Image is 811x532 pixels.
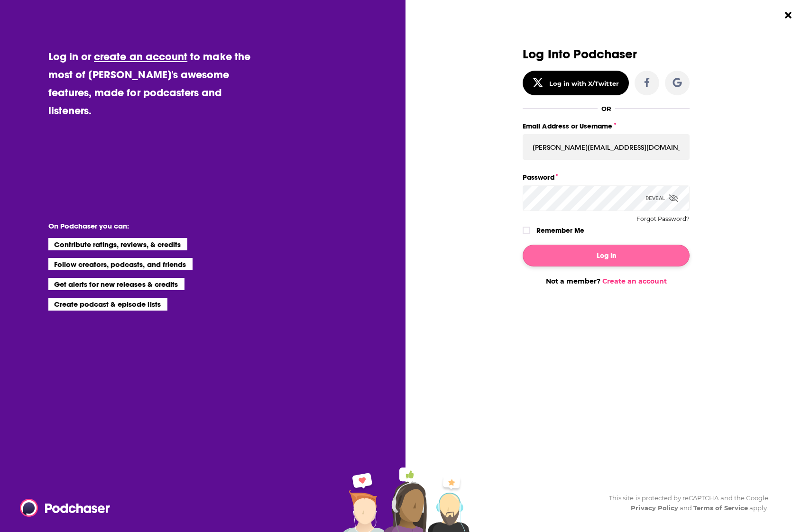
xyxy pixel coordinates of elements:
[523,47,690,61] h3: Log Into Podchaser
[94,50,187,63] a: create an account
[523,71,629,95] button: Log in with X/Twitter
[523,120,690,132] label: Email Address or Username
[523,277,690,285] div: Not a member?
[48,221,238,230] li: On Podchaser you can:
[48,258,193,270] li: Follow creators, podcasts, and friends
[602,277,667,285] a: Create an account
[779,6,797,24] button: Close Button
[20,499,111,517] img: Podchaser - Follow, Share and Rate Podcasts
[20,499,103,517] a: Podchaser - Follow, Share and Rate Podcasts
[693,504,748,512] a: Terms of Service
[645,185,678,211] div: Reveal
[636,216,690,222] button: Forgot Password?
[536,224,584,237] label: Remember Me
[549,80,619,87] div: Log in with X/Twitter
[523,245,690,266] button: Log In
[523,134,690,160] input: Email Address or Username
[631,504,678,512] a: Privacy Policy
[48,278,184,290] li: Get alerts for new releases & credits
[523,171,690,183] label: Password
[601,105,611,112] div: OR
[601,493,768,513] div: This site is protected by reCAPTCHA and the Google and apply.
[48,298,167,310] li: Create podcast & episode lists
[48,238,188,250] li: Contribute ratings, reviews, & credits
